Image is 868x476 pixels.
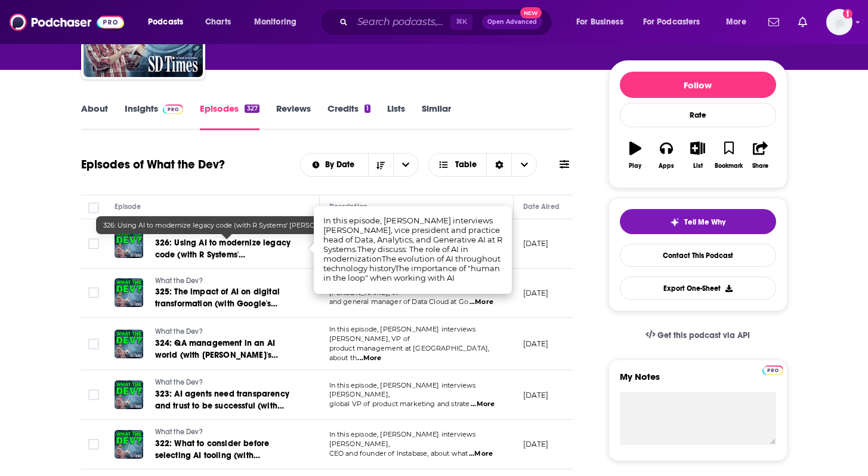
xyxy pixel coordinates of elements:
a: About [81,103,108,130]
a: What the Dev? [155,377,298,388]
a: What the Dev? [155,327,298,337]
a: 325: The impact of AI on digital transformation (with Google's [PERSON_NAME]) [155,286,298,310]
span: ...More [471,400,495,409]
p: [DATE] [523,288,549,298]
div: Bookmark [715,162,743,170]
span: 323: AI agents need transparency and trust to be successful (with Creatio's [PERSON_NAME]) [155,389,289,423]
img: tell me why sparkle [670,217,679,227]
span: ...More [469,449,493,459]
a: 324: QA management in an AI world (with [PERSON_NAME]'s [PERSON_NAME]) [155,337,298,361]
span: Toggle select row [88,238,99,249]
button: List [682,134,713,177]
button: open menu [718,13,761,32]
a: 323: AI agents need transparency and trust to be successful (with Creatio's [PERSON_NAME]) [155,388,298,412]
span: In this episode, [PERSON_NAME] interviews [PERSON_NAME], [329,430,476,448]
a: Charts [197,13,238,32]
span: Toggle select row [88,339,99,349]
button: open menu [246,13,312,32]
span: Get this podcast via API [657,330,750,340]
span: ⌘ K [450,14,472,30]
span: What the Dev? [155,327,203,336]
button: Follow [620,72,776,98]
a: Pro website [762,364,783,375]
button: Column Actions [496,200,511,214]
div: Search podcasts, credits, & more... [331,8,564,36]
div: Play [629,162,641,170]
p: [DATE] [523,390,549,400]
div: Rate [620,103,776,127]
span: 325: The impact of AI on digital transformation (with Google's [PERSON_NAME]) [155,287,280,321]
span: 326: Using AI to modernize legacy code (with R Systems' [PERSON_NAME]) [103,221,350,229]
a: Reviews [276,103,311,130]
div: Date Aired [523,199,560,214]
span: In this episode, [PERSON_NAME] interviews [PERSON_NAME], vice president and practice head of Data... [323,216,502,282]
span: 322: What to consider before selecting AI tooling (with Instabase's [PERSON_NAME]) [155,438,270,472]
span: For Business [576,14,623,30]
span: For Podcasters [643,14,700,30]
a: Credits1 [328,103,370,130]
span: What the Dev? [155,277,203,285]
span: Podcasts [148,14,183,30]
div: List [693,162,703,170]
a: InsightsPodchaser Pro [125,103,184,130]
span: What the Dev? [155,378,203,386]
span: Toggle select row [88,287,99,298]
span: 324: QA management in an AI world (with [PERSON_NAME]'s [PERSON_NAME]) [155,338,279,372]
p: [DATE] [523,238,549,248]
button: Export One-Sheet [620,277,776,300]
h2: Choose List sort [300,153,419,177]
a: Show notifications dropdown [764,12,784,32]
span: CEO and founder of Instabase, about what [329,449,468,457]
span: Toggle select row [88,439,99,450]
a: Episodes327 [200,103,259,130]
span: Table [455,161,477,169]
p: [DATE] [523,339,549,349]
span: global VP of product marketing and strate [329,400,470,408]
div: 1 [365,105,370,113]
span: New [520,7,542,19]
span: ...More [469,297,493,307]
span: In this episode, [PERSON_NAME] interviews [PERSON_NAME], [329,381,476,399]
button: open menu [301,161,368,169]
img: Podchaser - Follow, Share and Rate Podcasts [10,11,124,33]
button: tell me why sparkleTell Me Why [620,209,776,234]
button: Choose View [428,153,538,177]
a: Show notifications dropdown [793,12,812,32]
h1: Episodes of What the Dev? [81,157,225,172]
span: Logged in as biancagorospe [826,9,852,35]
span: and general manager of Data Cloud at Go [329,297,469,306]
a: Similar [422,103,451,130]
img: Podchaser Pro [163,105,184,114]
span: Charts [205,14,231,30]
span: Tell Me Why [684,217,725,227]
a: What the Dev? [155,427,298,438]
span: Monitoring [254,14,296,30]
span: 326: Using AI to modernize legacy code (with R Systems' [PERSON_NAME]) [155,238,291,272]
button: open menu [393,153,418,176]
p: [DATE] [523,439,549,449]
span: What the Dev? [155,428,203,436]
div: Description [329,199,367,214]
span: In this episode, [PERSON_NAME] interviews [PERSON_NAME], VP of [329,325,476,343]
button: Open AdvancedNew [482,15,542,29]
span: By Date [325,161,359,169]
a: 322: What to consider before selecting AI tooling (with Instabase's [PERSON_NAME]) [155,438,298,462]
span: More [726,14,746,30]
button: Play [620,134,651,177]
div: Episode [115,199,141,214]
button: Bookmark [713,134,745,177]
button: Apps [651,134,682,177]
img: Podchaser Pro [762,366,783,375]
a: Contact This Podcast [620,244,776,267]
a: Get this podcast via API [636,321,760,350]
span: In this episode, [PERSON_NAME] interviews [PERSON_NAME], VP [329,279,476,297]
div: Apps [659,162,674,170]
img: User Profile [826,9,852,35]
span: What the Dev? [155,227,203,235]
a: Lists [387,103,405,130]
span: ...More [357,354,381,363]
div: 327 [245,105,259,113]
button: Sort Direction [368,153,393,176]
